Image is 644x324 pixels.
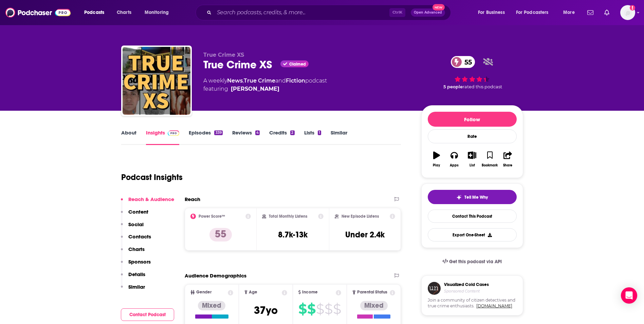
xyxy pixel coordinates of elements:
[290,130,294,135] div: 2
[302,290,318,294] span: Income
[450,163,459,167] div: Apps
[121,308,174,321] button: Contact Podcast
[198,301,225,310] div: Mixed
[128,246,145,252] p: Charts
[411,8,445,17] button: Open AdvancedNew
[482,163,498,167] div: Bookmark
[203,77,327,93] div: A weekly podcast
[255,130,260,135] div: 4
[84,8,104,17] span: Podcasts
[414,11,442,14] span: Open Advanced
[602,7,612,18] a: Show notifications dropdown
[428,210,517,223] a: Contact This Podcast
[244,77,275,84] a: True Crime
[473,7,513,18] button: open menu
[458,56,475,68] span: 55
[145,8,169,17] span: Monitoring
[123,47,190,115] img: True Crime XS
[463,84,502,89] span: rated this podcast
[185,196,200,202] h2: Reach
[558,7,583,18] button: open menu
[449,259,502,265] span: Get this podcast via API
[620,5,635,20] span: Logged in as SusanHershberg
[185,272,246,279] h2: Audience Demographics
[298,304,307,314] span: $
[503,163,512,167] div: Share
[620,5,635,20] button: Show profile menu
[278,230,308,240] h3: 8.7k-13k
[121,246,145,258] button: Charts
[232,129,260,145] a: Reviews4
[214,130,222,135] div: 339
[275,77,286,84] span: and
[168,130,180,136] img: Podchaser Pro
[128,271,145,277] p: Details
[304,129,321,145] a: Lists1
[325,304,332,314] span: $
[121,258,151,271] button: Sponsors
[289,62,306,66] span: Claimed
[357,290,387,294] span: Parental Status
[112,7,135,18] a: Charts
[433,163,440,167] div: Play
[214,7,389,18] input: Search podcasts, credits, & more...
[437,253,508,270] a: Get this podcast via API
[428,228,517,241] button: Export One-Sheet
[481,147,499,172] button: Bookmark
[196,290,211,294] span: Gender
[360,301,388,310] div: Mixed
[456,195,462,200] img: tell me why sparkle
[121,284,145,296] button: Similar
[121,233,151,246] button: Contacts
[117,8,131,17] span: Charts
[128,196,174,202] p: Reach & Audience
[428,298,517,309] span: Join a community of citizen detectives and true crime enthusiasts.
[227,77,243,84] a: News
[203,85,327,93] span: featuring
[146,129,180,145] a: InsightsPodchaser Pro
[5,6,71,19] img: Podchaser - Follow, Share and Rate Podcasts
[464,195,488,200] span: Tell Me Why
[286,77,305,84] a: Fiction
[189,129,222,145] a: Episodes339
[470,163,475,167] div: List
[307,304,315,314] span: $
[121,129,136,145] a: About
[316,304,324,314] span: $
[249,290,257,294] span: Age
[121,271,145,284] button: Details
[318,130,321,135] div: 1
[389,8,405,17] span: Ctrl K
[421,52,523,94] div: 55 5 peoplerated this podcast
[428,112,517,127] button: Follow
[121,221,144,234] button: Social
[243,77,244,84] span: ,
[428,147,445,172] button: Play
[443,84,463,89] span: 5 people
[269,214,307,219] h2: Total Monthly Listens
[199,214,225,219] h2: Power Score™
[128,209,148,215] p: Content
[203,52,244,58] span: True Crime XS
[563,8,575,17] span: More
[254,304,278,317] span: 37 yo
[444,282,489,287] h3: Visualized Cold Cases
[140,7,178,18] button: open menu
[128,221,144,228] p: Social
[516,8,549,17] span: For Podcasters
[445,147,463,172] button: Apps
[476,303,512,308] a: [DOMAIN_NAME]
[121,172,183,182] h1: Podcast Insights
[79,7,113,18] button: open menu
[128,258,151,265] p: Sponsors
[444,289,489,293] h4: Sponsored Content
[499,147,516,172] button: Share
[478,8,505,17] span: For Business
[512,7,558,18] button: open menu
[209,228,232,241] p: 55
[121,209,148,221] button: Content
[128,233,151,240] p: Contacts
[463,147,481,172] button: List
[585,7,596,18] a: Show notifications dropdown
